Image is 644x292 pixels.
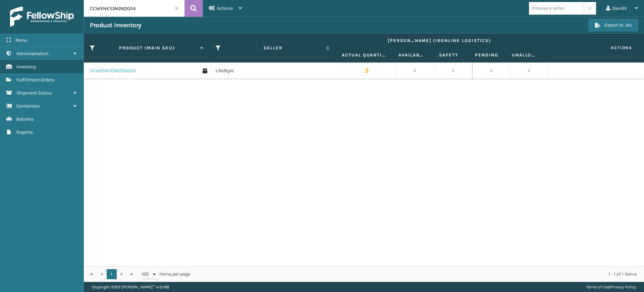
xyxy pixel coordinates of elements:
div: Choose a seller [532,5,564,12]
a: Privacy Policy [610,285,636,289]
p: Copyright 2023 [PERSON_NAME]™ v 1.0.188 [92,282,169,292]
span: Batches [16,116,34,122]
span: Menu [15,37,27,43]
td: 0 [472,62,511,79]
span: Containers [16,103,40,109]
span: Fulfillment Orders [16,77,54,83]
div: 1 - 1 of 1 items [200,271,637,278]
button: Export to .xls [589,19,638,31]
td: 0 [396,62,434,79]
label: Product (MAIN SKU) [97,45,197,51]
img: logo [10,7,74,27]
label: Safety [436,52,462,58]
td: 2 [510,62,548,79]
a: 1 [107,269,117,279]
span: items per page [142,269,191,279]
label: [PERSON_NAME] (Ironlink Logistics) [342,38,537,44]
label: Available [398,52,424,58]
label: Unallocated [512,52,537,58]
a: Terms of Use [586,285,609,289]
span: 100 [142,271,152,278]
label: Actual Quantity [342,52,386,58]
span: Shipment Status [16,90,52,96]
td: 3 [434,62,472,79]
td: LifeStyle [211,62,339,79]
span: Actions [217,5,233,11]
label: Seller [223,45,323,51]
h3: Product Inventory [90,21,142,29]
span: Administration [16,51,48,56]
div: | [586,282,636,292]
a: CCWENKS3M26DGRA [90,68,136,74]
label: Pending [474,52,499,58]
span: Inventory [16,64,36,70]
span: Actions [545,42,636,53]
td: 3 [338,62,396,79]
span: Reports [16,129,33,135]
